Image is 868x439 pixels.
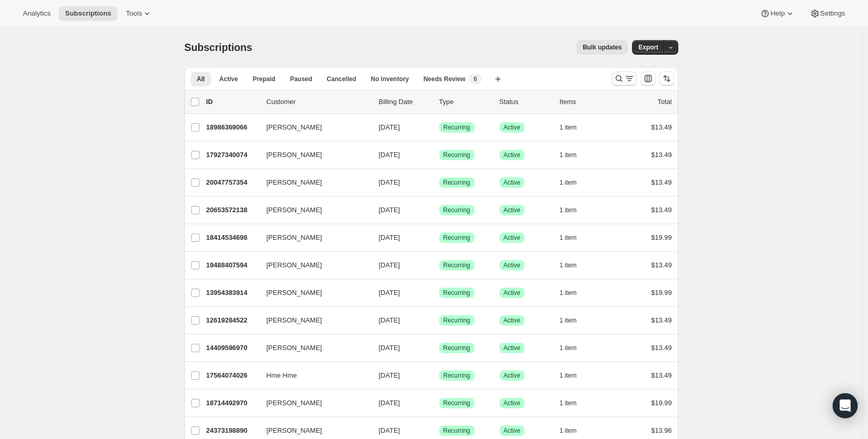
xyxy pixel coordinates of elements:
[206,313,672,328] div: 12619284522[PERSON_NAME][DATE]SuccessRecurringSuccessActive1 item$13.49
[206,260,258,270] p: 19488407594
[560,286,588,300] button: 1 item
[267,150,322,160] span: [PERSON_NAME]
[560,203,588,217] button: 1 item
[253,75,275,83] span: Prepaid
[651,206,672,214] span: $13.49
[185,42,253,53] span: Subscriptions
[504,427,521,435] span: Active
[651,399,672,407] span: $19.99
[657,97,672,107] p: Total
[23,9,50,18] span: Analytics
[504,123,521,132] span: Active
[206,122,258,133] p: 18986369066
[632,40,664,55] button: Export
[504,206,521,214] span: Active
[379,371,400,379] span: [DATE]
[267,398,322,408] span: [PERSON_NAME]
[379,206,400,214] span: [DATE]
[804,6,851,21] button: Settings
[443,151,470,159] span: Recurring
[206,396,672,410] div: 18714492970[PERSON_NAME][DATE]SuccessRecurringSuccessActive1 item$19.99
[260,257,364,274] button: [PERSON_NAME]
[379,234,400,241] span: [DATE]
[474,75,477,83] span: 6
[206,398,258,408] p: 18714492970
[379,123,400,131] span: [DATE]
[267,288,322,298] span: [PERSON_NAME]
[504,178,521,187] span: Active
[206,177,258,188] p: 20047757354
[560,234,577,242] span: 1 item
[267,205,322,215] span: [PERSON_NAME]
[560,341,588,355] button: 1 item
[560,178,577,187] span: 1 item
[267,122,322,133] span: [PERSON_NAME]
[267,370,297,381] span: Hme Hme
[833,393,858,418] div: Open Intercom Messenger
[560,399,577,407] span: 1 item
[560,313,588,328] button: 1 item
[754,6,801,21] button: Help
[560,344,577,352] span: 1 item
[267,260,322,270] span: [PERSON_NAME]
[260,202,364,218] button: [PERSON_NAME]
[267,425,322,436] span: [PERSON_NAME]
[638,43,658,51] span: Export
[560,148,588,162] button: 1 item
[612,71,637,86] button: Search and filter results
[424,75,466,83] span: Needs Review
[267,233,322,243] span: [PERSON_NAME]
[504,151,521,159] span: Active
[443,316,470,325] span: Recurring
[219,75,238,83] span: Active
[651,123,672,131] span: $13.49
[504,316,521,325] span: Active
[660,71,674,86] button: Sort the results
[371,75,409,83] span: No inventory
[651,234,672,241] span: $19.99
[260,312,364,329] button: [PERSON_NAME]
[260,147,364,163] button: [PERSON_NAME]
[267,315,322,326] span: [PERSON_NAME]
[379,316,400,324] span: [DATE]
[583,43,622,51] span: Bulk updates
[443,206,470,214] span: Recurring
[439,97,491,107] div: Type
[576,40,628,55] button: Bulk updates
[206,150,258,160] p: 17927340074
[120,6,159,21] button: Tools
[443,427,470,435] span: Recurring
[206,315,258,326] p: 12619284522
[560,368,588,383] button: 1 item
[206,97,258,107] p: ID
[260,422,364,439] button: [PERSON_NAME]
[379,151,400,159] span: [DATE]
[267,177,322,188] span: [PERSON_NAME]
[379,97,431,107] p: Billing Date
[206,97,672,107] div: IDCustomerBilling DateTypeStatusItemsTotal
[560,371,577,380] span: 1 item
[260,174,364,191] button: [PERSON_NAME]
[560,261,577,269] span: 1 item
[504,344,521,352] span: Active
[206,120,672,135] div: 18986369066[PERSON_NAME][DATE]SuccessRecurringSuccessActive1 item$13.49
[206,175,672,190] div: 20047757354[PERSON_NAME][DATE]SuccessRecurringSuccessActive1 item$13.49
[206,425,258,436] p: 24373198890
[260,340,364,356] button: [PERSON_NAME]
[560,120,588,135] button: 1 item
[379,344,400,352] span: [DATE]
[197,75,205,83] span: All
[260,119,364,136] button: [PERSON_NAME]
[267,97,371,107] p: Customer
[206,368,672,383] div: 17564074026Hme Hme[DATE]SuccessRecurringSuccessActive1 item$13.49
[59,6,117,21] button: Subscriptions
[379,399,400,407] span: [DATE]
[651,371,672,379] span: $13.49
[126,9,142,18] span: Tools
[260,285,364,301] button: [PERSON_NAME]
[560,175,588,190] button: 1 item
[267,343,322,353] span: [PERSON_NAME]
[206,423,672,438] div: 24373198890[PERSON_NAME][DATE]SuccessRecurringSuccessActive1 item$13.96
[327,75,357,83] span: Cancelled
[443,371,470,380] span: Recurring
